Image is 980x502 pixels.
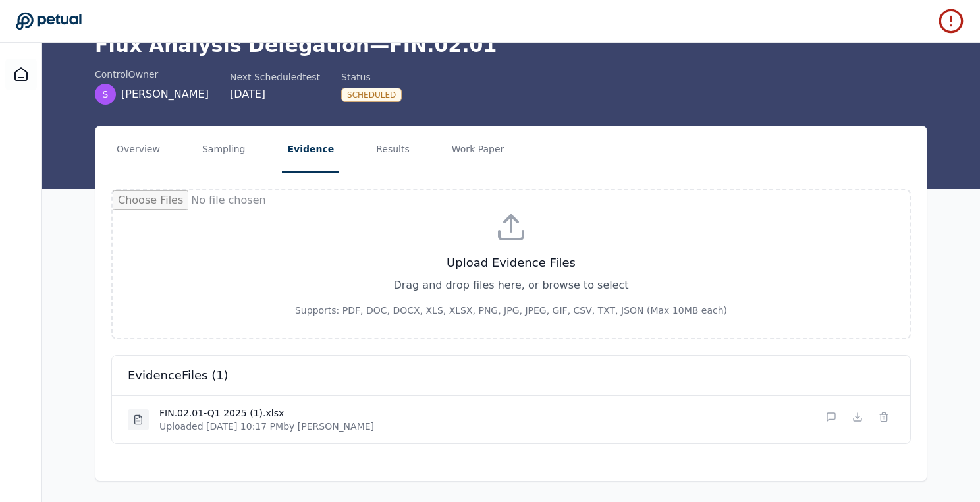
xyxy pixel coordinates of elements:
div: [DATE] [230,86,320,102]
span: S [103,88,109,101]
button: Add/Edit Description [821,406,842,428]
button: Results [371,126,415,173]
button: Sampling [197,126,251,173]
button: Evidence [282,126,339,173]
h1: Flux Analysis Delegation — FIN.02.01 [95,34,927,57]
div: Next Scheduled test [230,70,320,84]
a: Dashboard [5,59,37,90]
a: Go to Dashboard [16,12,82,30]
button: Work Paper [447,126,510,173]
h3: evidence Files ( 1 ) [128,366,894,385]
button: Overview [111,126,165,173]
button: Delete File [873,406,894,428]
button: Download File [847,406,868,428]
h4: FIN.02.01-Q1 2025 (1).xlsx [159,406,374,420]
div: control Owner [95,68,209,81]
div: Scheduled [341,88,402,102]
nav: Tabs [95,126,927,173]
p: Uploaded [DATE] 10:17 PM by [PERSON_NAME] [159,420,374,433]
span: [PERSON_NAME] [121,86,209,102]
div: Status [341,70,402,84]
